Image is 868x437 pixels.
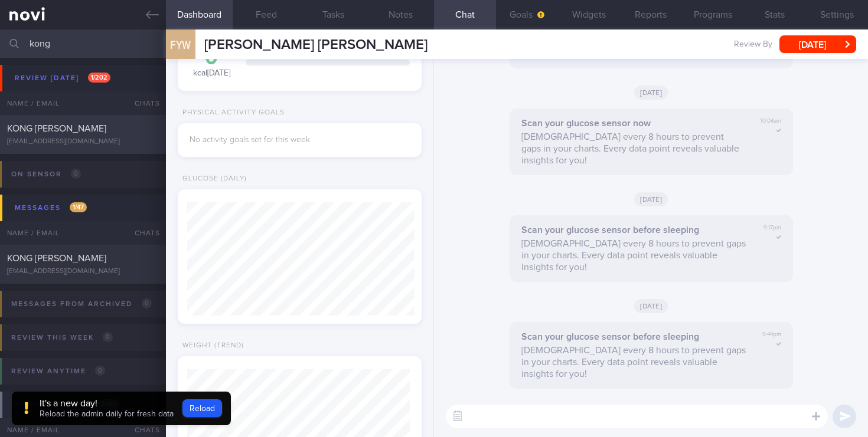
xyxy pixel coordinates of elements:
[178,175,247,183] div: Glucose (Daily)
[70,202,87,212] span: 1 / 47
[40,410,174,418] span: Reload the admin daily for fresh data
[521,238,746,273] p: [DEMOGRAPHIC_DATA] every 8 hours to prevent gaps in your charts. Every data point reveals valuabl...
[190,48,234,79] div: kcal [DATE]
[119,91,166,115] div: Chats
[734,40,772,50] span: Review By
[634,299,668,313] span: [DATE]
[8,296,155,312] div: Messages from Archived
[12,70,113,86] div: Review [DATE]
[8,363,108,379] div: Review anytime
[40,397,174,409] div: It's a new day!
[8,330,116,346] div: Review this week
[103,332,113,342] span: 0
[779,35,856,53] button: [DATE]
[521,225,699,235] strong: Scan your glucose sensor before sleeping
[521,131,744,166] p: [DEMOGRAPHIC_DATA] every 8 hours to prevent gaps in your charts. Every data point reveals valuabl...
[190,135,410,146] div: No activity goals set for this week
[763,224,781,232] span: 9:17pm
[761,117,781,125] span: 10:04am
[634,86,668,100] span: [DATE]
[521,332,699,341] strong: Scan your glucose sensor before sleeping
[95,366,105,376] span: 0
[634,192,668,206] span: [DATE]
[7,124,106,133] span: KONG [PERSON_NAME]
[521,119,651,128] strong: Scan your glucose sensor now
[88,73,110,83] span: 1 / 202
[142,298,152,308] span: 0
[7,254,106,263] span: KONG [PERSON_NAME]
[521,344,746,380] p: [DEMOGRAPHIC_DATA] every 8 hours to prevent gaps in your charts. Every data point reveals valuabl...
[7,267,159,276] div: [EMAIL_ADDRESS][DOMAIN_NAME]
[163,22,198,68] div: FYW
[762,331,781,339] span: 9:44pm
[204,38,428,52] span: [PERSON_NAME] [PERSON_NAME]
[182,399,222,417] button: Reload
[178,341,244,350] div: Weight (Trend)
[178,109,285,117] div: Physical Activity Goals
[12,200,90,216] div: Messages
[119,221,166,245] div: Chats
[7,137,159,146] div: [EMAIL_ADDRESS][DOMAIN_NAME]
[8,166,84,182] div: On sensor
[71,169,81,179] span: 0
